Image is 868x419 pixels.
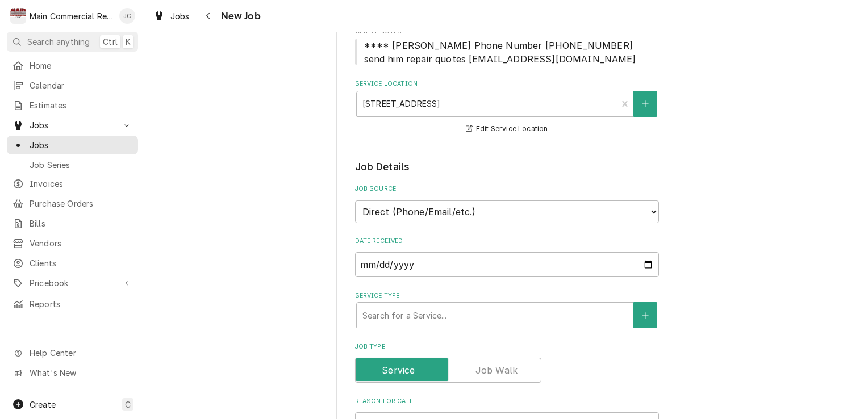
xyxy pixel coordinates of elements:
span: Help Center [30,347,131,359]
div: Client Notes [355,27,659,65]
a: Estimates [7,96,138,115]
a: Vendors [7,234,138,253]
span: Jobs [30,119,115,131]
div: Main Commercial Refrigeration Service's Avatar [10,8,26,24]
div: Service Location [355,79,659,136]
div: Job Type [355,342,659,383]
label: Job Source [355,185,659,194]
a: Invoices [7,174,138,193]
button: Navigate back [199,7,218,25]
a: Calendar [7,76,138,95]
button: Create New Location [633,91,657,117]
div: JC [119,8,135,24]
div: Jan Costello's Avatar [119,8,135,24]
label: Service Location [355,79,659,89]
a: Go to Jobs [7,116,138,135]
a: Bills [7,214,138,233]
button: Edit Service Location [464,122,550,136]
a: Go to What's New [7,363,138,382]
span: Bills [30,217,132,229]
a: Jobs [149,7,194,26]
label: Job Type [355,342,659,351]
span: Calendar [30,79,132,91]
span: Reports [30,298,132,310]
a: Clients [7,254,138,273]
a: Home [7,56,138,75]
svg: Create New Service [642,312,649,320]
a: Go to Help Center [7,343,138,362]
span: C [125,399,131,410]
input: yyyy-mm-dd [355,252,659,277]
a: Jobs [7,136,138,154]
span: Jobs [30,139,132,151]
a: Purchase Orders [7,194,138,213]
div: M [10,8,26,24]
span: Jobs [170,10,190,22]
legend: Job Details [355,160,659,174]
span: Home [30,60,132,72]
label: Service Type [355,291,659,300]
a: Reports [7,295,138,313]
span: Client Notes [355,39,659,66]
label: Reason For Call [355,397,659,406]
span: K [126,36,131,48]
span: Create [30,400,56,409]
span: Job Series [30,159,132,171]
span: Clients [30,257,132,269]
span: Estimates [30,99,132,111]
a: Go to Pricebook [7,274,138,292]
button: Search anythingCtrlK [7,32,138,52]
div: Job Source [355,185,659,223]
span: Vendors [30,237,132,249]
div: Main Commercial Refrigeration Service [30,10,113,22]
div: Date Received [355,237,659,277]
span: What's New [30,367,131,379]
span: Pricebook [30,277,115,289]
span: Search anything [27,36,90,48]
span: New Job [218,9,261,24]
button: Create New Service [633,302,657,328]
a: Job Series [7,156,138,174]
span: Ctrl [103,36,118,48]
label: Date Received [355,237,659,246]
div: Service Type [355,291,659,328]
span: Purchase Orders [30,198,132,209]
span: Invoices [30,178,132,190]
span: **** [PERSON_NAME] Phone Number [PHONE_NUMBER] send him repair quotes [EMAIL_ADDRESS][DOMAIN_NAME] [364,40,636,65]
svg: Create New Location [642,100,649,108]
